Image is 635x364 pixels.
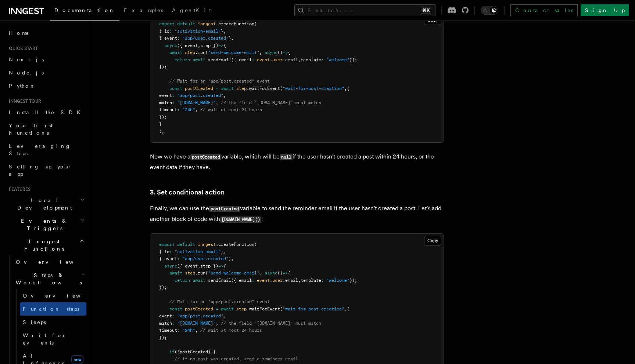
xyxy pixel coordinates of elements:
[177,107,180,112] span: :
[216,321,218,326] span: ,
[208,50,259,55] span: "send-welcome-email"
[301,278,321,283] span: template
[177,36,180,41] span: :
[270,57,272,62] span: .
[168,2,215,20] a: AgentKit
[6,217,80,232] span: Events & Triggers
[6,197,80,211] span: Local Development
[159,21,175,26] span: export
[218,263,223,269] span: =>
[177,263,198,269] span: ({ event
[205,270,208,276] span: (
[200,107,262,112] span: // wait at most 24 hours
[9,83,36,89] span: Python
[205,50,208,55] span: (
[71,355,83,364] span: new
[254,21,257,26] span: (
[6,53,86,66] a: Next.js
[236,306,247,312] span: step
[159,129,164,134] span: );
[326,57,349,62] span: "welcome"
[283,57,298,62] span: .email
[283,278,298,283] span: .email
[175,57,190,62] span: return
[6,214,86,235] button: Events & Triggers
[216,100,218,105] span: ,
[231,256,234,261] span: ,
[208,278,231,283] span: sendEmail
[321,57,324,62] span: :
[6,106,86,119] a: Install the SDK
[349,278,357,283] span: });
[223,43,226,48] span: {
[254,242,257,247] span: (
[6,160,86,181] a: Setting up your app
[349,57,357,62] span: });
[344,86,347,91] span: ,
[259,50,262,55] span: ,
[195,270,205,276] span: .run
[169,29,172,34] span: :
[9,123,53,136] span: Your first Functions
[177,349,180,354] span: !
[223,263,226,269] span: {
[190,154,221,160] code: postCreated
[150,187,225,197] a: 3. Set conditional action
[229,256,231,261] span: }
[182,256,229,261] span: "app/user.created"
[175,29,221,34] span: "activation-email"
[177,21,195,26] span: default
[119,2,168,20] a: Examples
[277,270,283,276] span: ()
[20,302,86,316] a: Function steps
[159,36,177,41] span: { event
[208,270,259,276] span: "send-welcome-email"
[231,36,234,41] span: ,
[175,349,177,354] span: (
[6,119,86,139] a: Your first Functions
[169,50,182,55] span: await
[257,57,270,62] span: event
[177,321,216,326] span: "[DOMAIN_NAME]"
[23,332,67,346] span: Wait for events
[221,29,223,34] span: }
[182,328,195,333] span: "24h"
[272,57,283,62] span: user
[198,43,200,48] span: ,
[6,186,31,192] span: Features
[182,107,195,112] span: "24h"
[283,270,288,276] span: =>
[198,242,216,247] span: inngest
[177,328,180,333] span: :
[231,278,252,283] span: ({ email
[6,26,86,40] a: Home
[6,98,41,104] span: Inngest tour
[182,36,229,41] span: "app/user.created"
[259,270,262,276] span: ,
[581,4,629,16] a: Sign Up
[223,249,226,254] span: ,
[172,313,175,318] span: :
[283,306,344,312] span: "wait-for-post-creation"
[177,313,223,318] span: "app/post.created"
[200,43,218,48] span: step })
[221,100,321,105] span: // the field "[DOMAIN_NAME]" must match
[200,328,262,333] span: // wait at most 24 hours
[221,306,234,312] span: await
[169,249,172,254] span: :
[510,4,578,16] a: Contact sales
[198,21,216,26] span: inngest
[23,319,46,325] span: Sleeps
[9,109,85,115] span: Install the SDK
[344,306,347,312] span: ,
[223,29,226,34] span: ,
[159,321,172,326] span: match
[159,285,167,290] span: });
[229,36,231,41] span: }
[20,316,86,329] a: Sleeps
[280,86,283,91] span: (
[193,278,205,283] span: await
[23,306,79,312] span: Function steps
[9,57,44,62] span: Next.js
[321,278,324,283] span: :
